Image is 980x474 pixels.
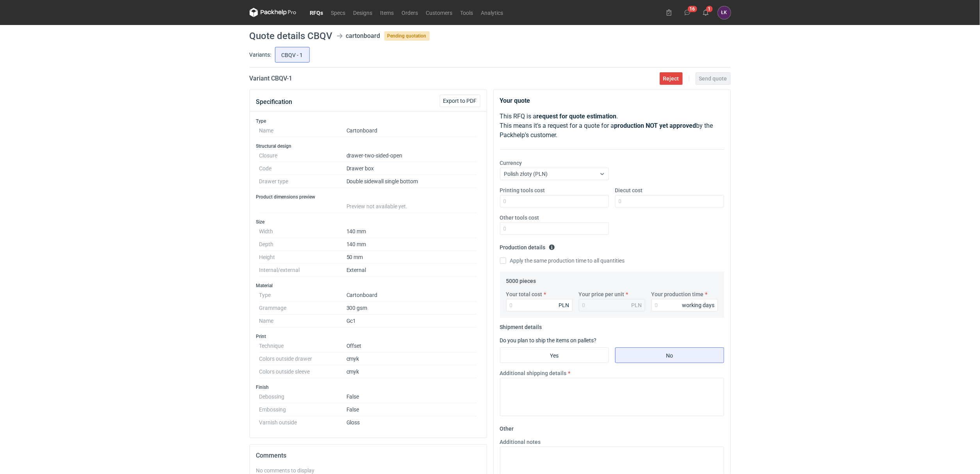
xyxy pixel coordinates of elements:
[346,302,477,315] dd: 300 gsm
[660,72,683,85] button: Reject
[615,186,643,194] label: Diecut cost
[346,31,380,41] div: cartonboard
[346,264,477,277] dd: External
[259,238,346,251] dt: Depth
[384,31,430,41] span: Pending quotation
[506,290,543,298] label: Your total cost
[250,51,271,59] label: Variants:
[500,257,625,265] label: Apply the same production time to all quantities
[681,6,694,19] button: 16
[682,301,715,309] div: working days
[346,251,477,264] dd: 50 mm
[259,264,346,277] dt: Internal/external
[663,76,679,81] span: Reject
[259,149,346,162] dt: Closure
[500,369,567,377] label: Additional shipping details
[377,8,398,17] a: Items
[346,340,477,352] dd: Offset
[259,251,346,264] dt: Height
[500,159,522,167] label: Currency
[259,162,346,175] dt: Code
[506,275,536,284] legend: 5000 pieces
[500,112,724,140] p: This RFQ is a . This means it's a request for a quote for a by the Packhelp's customer.
[699,76,727,81] span: Send quote
[250,31,333,41] h1: Quote details CBQV
[346,315,477,327] dd: Gc1
[696,72,731,85] button: Send quote
[256,194,480,200] h3: Product dimensions preview
[615,347,724,363] label: No
[346,149,477,162] dd: drawer-two-sided-open
[346,175,477,188] dd: Double sidewall single bottom
[256,384,480,390] h3: Finish
[346,162,477,175] dd: Drawer box
[500,321,542,330] legend: Shipment details
[259,302,346,315] dt: Grammage
[500,186,545,194] label: Printing tools cost
[506,299,573,311] input: 0
[718,6,731,19] button: ŁK
[500,337,597,343] label: Do you plan to ship the items on pallets?
[477,8,507,17] a: Analytics
[346,365,477,378] dd: cmyk
[443,98,477,104] span: Export to PDF
[632,301,642,309] div: PLN
[256,451,480,460] h2: Comments
[500,422,514,432] legend: Other
[559,301,569,309] div: PLN
[259,352,346,365] dt: Colors outside drawer
[440,95,480,107] button: Export to PDF
[259,289,346,302] dt: Type
[259,403,346,416] dt: Embossing
[259,124,346,137] dt: Name
[259,315,346,327] dt: Name
[500,97,530,104] strong: Your quote
[346,403,477,416] dd: False
[346,124,477,137] dd: Cartonboard
[250,74,293,83] h2: Variant CBQV - 1
[346,416,477,426] dd: Gloss
[256,283,480,289] h3: Material
[256,143,480,149] h3: Structural design
[500,347,609,363] label: Yes
[256,93,293,111] button: Specification
[346,203,408,209] span: Preview not available yet.
[275,47,310,63] label: CBQV - 1
[259,175,346,188] dt: Drawer type
[500,195,609,207] input: 0
[500,438,541,446] label: Additional notes
[398,8,422,17] a: Orders
[259,416,346,426] dt: Varnish outside
[306,8,327,17] a: RFQs
[500,222,609,235] input: 0
[652,299,718,311] input: 0
[350,8,377,17] a: Designs
[500,214,539,222] label: Other tools cost
[504,171,548,177] span: Polish złoty (PLN)
[256,333,480,340] h3: Print
[579,290,625,298] label: Your price per unit
[346,289,477,302] dd: Cartonboard
[259,365,346,378] dt: Colors outside sleeve
[500,241,555,250] legend: Production details
[250,8,296,17] svg: Packhelp Pro
[346,238,477,251] dd: 140 mm
[346,225,477,238] dd: 140 mm
[614,122,696,129] strong: production NOT yet approved
[259,225,346,238] dt: Width
[346,352,477,365] dd: cmyk
[537,113,617,120] strong: request for quote estimation
[346,390,477,403] dd: False
[256,219,480,225] h3: Size
[259,390,346,403] dt: Debossing
[422,8,457,17] a: Customers
[256,118,480,124] h3: Type
[700,6,712,19] button: 1
[652,290,704,298] label: Your production time
[615,195,724,207] input: 0
[259,340,346,352] dt: Technique
[327,8,350,17] a: Specs
[457,8,477,17] a: Tools
[718,6,731,19] div: Łukasz Kowalski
